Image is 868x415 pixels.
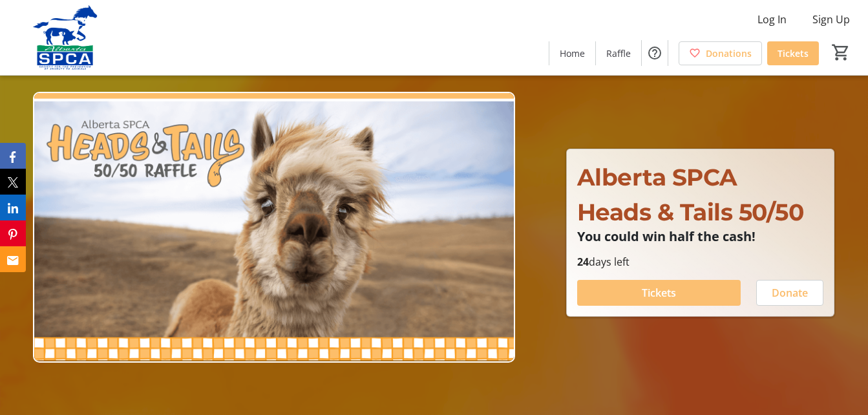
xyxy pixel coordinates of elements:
[606,47,631,60] span: Raffle
[577,254,824,270] p: days left
[829,41,852,64] button: Cart
[802,9,860,30] button: Sign Up
[812,12,850,27] span: Sign Up
[577,255,589,269] span: 24
[577,280,741,306] button: Tickets
[772,285,808,301] span: Donate
[747,9,797,30] button: Log In
[577,163,737,191] span: Alberta SPCA
[706,47,752,60] span: Donations
[756,280,823,306] button: Donate
[596,41,641,65] a: Raffle
[577,229,824,244] p: You could win half the cash!
[679,41,762,65] a: Donations
[549,41,595,65] a: Home
[767,41,819,65] a: Tickets
[577,198,804,226] span: Heads & Tails 50/50
[642,40,668,66] button: Help
[757,12,787,27] span: Log In
[642,285,676,301] span: Tickets
[778,47,809,60] span: Tickets
[8,5,123,70] img: Alberta SPCA's Logo
[560,47,585,60] span: Home
[33,92,514,363] img: Campaign CTA Media Photo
